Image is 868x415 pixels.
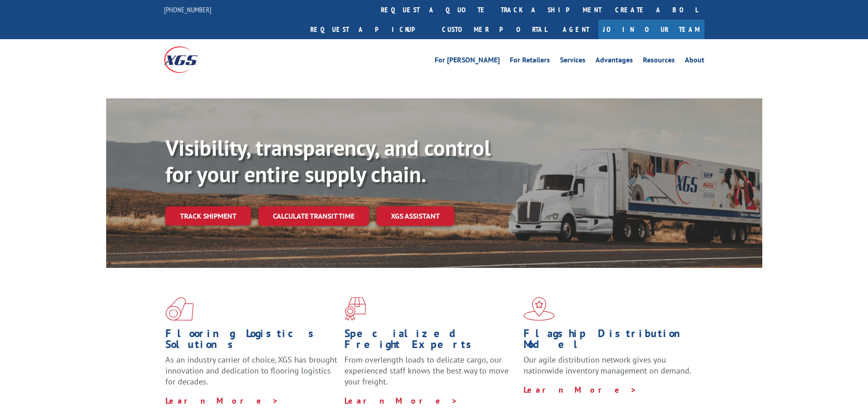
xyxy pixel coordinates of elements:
[258,206,369,226] a: Calculate transit time
[510,56,550,67] a: For Retailers
[596,56,633,67] a: Advantages
[303,20,435,39] a: Request a pickup
[344,395,458,406] a: Learn More >
[524,328,696,354] h1: Flagship Distribution Model
[685,56,704,67] a: About
[560,56,586,67] a: Services
[165,206,251,225] a: Track shipment
[435,56,500,67] a: For [PERSON_NAME]
[165,133,491,188] b: Visibility, transparency, and control for your entire supply chain.
[164,5,211,14] a: [PHONE_NUMBER]
[376,206,454,226] a: XGS ASSISTANT
[165,354,337,387] span: As an industry carrier of choice, XGS has brought innovation and dedication to flooring logistics...
[435,20,554,39] a: Customer Portal
[524,384,637,395] a: Learn More >
[524,297,555,321] img: xgs-icon-flagship-distribution-model-red
[598,20,704,39] a: Join Our Team
[643,56,675,67] a: Resources
[344,297,366,321] img: xgs-icon-focused-on-flooring-red
[344,328,517,354] h1: Specialized Freight Experts
[165,328,338,354] h1: Flooring Logistics Solutions
[554,20,598,39] a: Agent
[165,395,279,406] a: Learn More >
[344,354,517,395] p: From overlength loads to delicate cargo, our experienced staff knows the best way to move your fr...
[165,297,194,321] img: xgs-icon-total-supply-chain-intelligence-red
[524,354,691,376] span: Our agile distribution network gives you nationwide inventory management on demand.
